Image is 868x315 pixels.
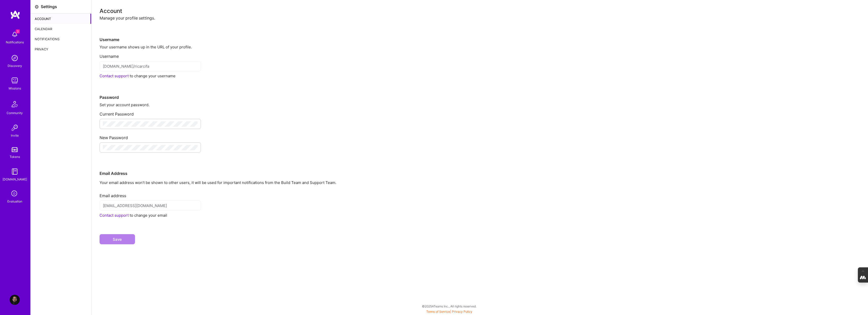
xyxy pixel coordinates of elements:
img: teamwork [10,76,20,86]
div: Email Address [100,155,860,176]
div: Password [100,79,860,100]
div: Calendar [31,24,91,34]
div: Discovery [8,63,22,68]
img: logo [10,10,20,19]
img: Community [9,98,21,110]
a: Privacy Policy [452,310,472,313]
span: | [426,310,472,313]
i: icon SelectionTeam [10,189,20,199]
div: Evaluation [7,199,22,204]
div: Set your account password. [100,102,860,107]
div: Notifications [31,34,91,44]
div: Your username shows up in the URL of your profile. [100,44,860,50]
div: Tokens [10,154,20,159]
div: Username [100,21,860,42]
div: Account [31,14,91,24]
button: Save [100,234,135,244]
div: Notifications [6,40,24,45]
a: Terms of Service [426,310,450,313]
div: Manage your profile settings. [100,15,860,21]
div: Settings [41,4,57,9]
img: tokens [12,147,18,152]
div: © 2025 ATeams Inc., All rights reserved. [30,300,868,312]
i: icon Settings [35,5,39,9]
div: to change your email [100,213,860,218]
div: Missions [9,86,21,91]
div: New Password [100,131,860,140]
div: [DOMAIN_NAME] [3,177,27,182]
div: Community [7,110,23,116]
div: Username [100,50,860,59]
div: Email address [100,189,860,198]
div: Account [100,8,860,13]
img: Invite [10,123,20,133]
img: discovery [10,53,20,63]
div: Privacy [31,44,91,54]
p: Your email address won’t be shown to other users, it will be used for important notifications fro... [100,180,860,185]
a: Contact support [100,73,129,78]
a: User Avatar [8,295,21,305]
span: 3 [16,29,20,33]
div: Current Password [100,107,860,117]
a: Contact support [100,213,129,218]
div: Invite [11,133,19,138]
img: guide book [10,166,20,177]
img: User Avatar [10,295,20,305]
img: bell [10,29,20,40]
div: to change your username [100,73,860,79]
